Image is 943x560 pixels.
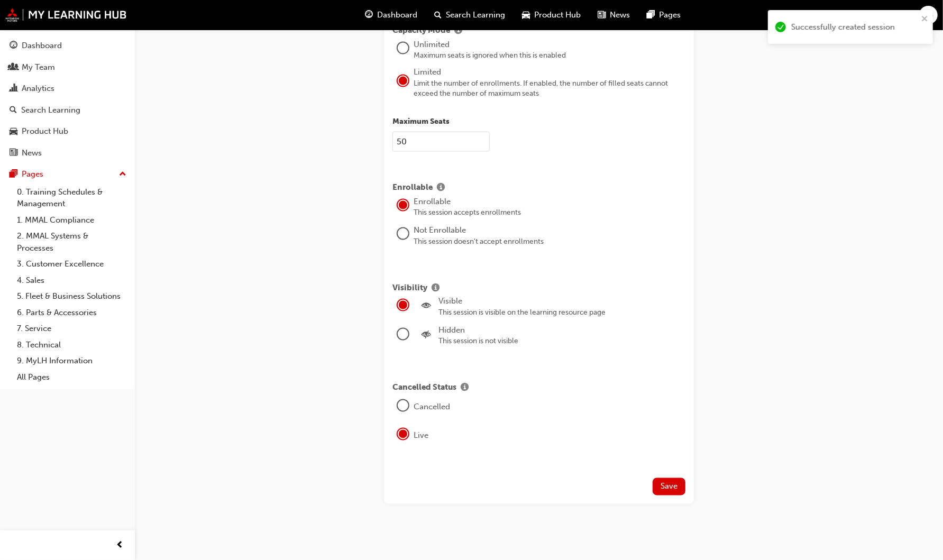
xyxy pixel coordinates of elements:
span: Cancelled Status [392,382,456,395]
button: Show info [450,24,466,38]
a: 7. Service [13,320,131,337]
button: Pages [4,164,131,184]
div: Not Enrollable [414,224,685,236]
p: Maximum Seats [392,116,685,128]
span: car-icon [523,8,530,22]
button: Show info [456,382,473,395]
a: 4. Sales [13,272,131,289]
span: search-icon [435,8,442,22]
a: 1. MMAL Compliance [13,212,131,228]
div: This session doesn't accept enrollments [414,236,685,247]
div: This session accepts enrollments [414,207,685,218]
span: Dashboard [378,9,418,21]
span: chart-icon [10,84,17,94]
span: Pages [660,9,681,21]
div: News [22,147,42,159]
a: pages-iconPages [639,4,690,26]
a: Analytics [4,79,131,98]
span: news-icon [10,149,17,158]
div: Limited [414,66,685,78]
button: Show info [433,181,449,195]
span: guage-icon [10,41,17,51]
a: news-iconNews [590,4,639,26]
span: search-icon [10,106,17,115]
span: up-icon [119,168,126,181]
div: Hidden [438,325,685,337]
div: Search Learning [21,104,80,116]
div: My Team [22,61,55,74]
a: Search Learning [4,100,131,120]
a: guage-iconDashboard [357,4,426,26]
span: pages-icon [10,170,17,179]
span: News [610,9,630,21]
button: DashboardMy TeamAnalyticsSearch LearningProduct HubNews [4,34,131,164]
button: Show info [427,282,444,295]
span: info-icon [461,384,469,393]
span: eye-icon [422,302,430,312]
span: news-icon [598,8,606,22]
div: Enrollable [414,196,685,208]
a: car-iconProduct Hub [514,4,590,26]
a: Product Hub [4,122,131,141]
img: mmal [5,8,127,22]
a: search-iconSearch Learning [426,4,514,26]
a: 0. Training Schedules & Management [13,184,131,212]
a: 2. MMAL Systems & Processes [13,228,131,256]
span: Enrollable [392,181,433,195]
button: RB [919,6,938,24]
div: Maximum seats is ignored when this is enabled [414,50,685,61]
span: info-icon [454,26,462,36]
a: Dashboard [4,36,131,56]
div: This session is not visible [438,336,685,347]
div: Dashboard [22,40,62,52]
a: 3. Customer Excellence [13,256,131,272]
div: Pages [22,168,43,180]
div: Visible [438,296,685,308]
span: Save [661,482,678,491]
span: pages-icon [647,8,655,22]
span: car-icon [10,127,17,136]
a: 8. Technical [13,337,131,353]
a: My Team [4,58,131,77]
button: close [921,14,929,26]
div: Product Hub [22,125,68,137]
button: Save [653,478,685,495]
a: 6. Parts & Accessories [13,305,131,321]
div: Live [414,430,685,442]
div: Analytics [22,82,54,95]
span: people-icon [10,63,17,72]
span: info-icon [432,284,440,293]
span: Visibility [392,282,427,295]
a: 5. Fleet & Business Solutions [13,288,131,305]
span: noeye-icon [422,332,430,341]
div: This session is visible on the learning resource page [438,308,685,318]
div: Unlimited [414,39,685,51]
span: info-icon [437,183,445,193]
div: Successfully created session [791,21,918,33]
span: guage-icon [365,8,373,22]
a: News [4,143,131,163]
div: Limit the number of enrollments. If enabled, the number of filled seats cannot exceed the number ... [414,78,685,99]
span: Search Learning [446,9,506,21]
a: 9. MyLH Information [13,353,131,369]
a: All Pages [13,369,131,385]
div: Cancelled [414,401,685,414]
span: prev-icon [116,539,124,552]
span: Capacity Mode [392,24,450,38]
span: Product Hub [535,9,581,21]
